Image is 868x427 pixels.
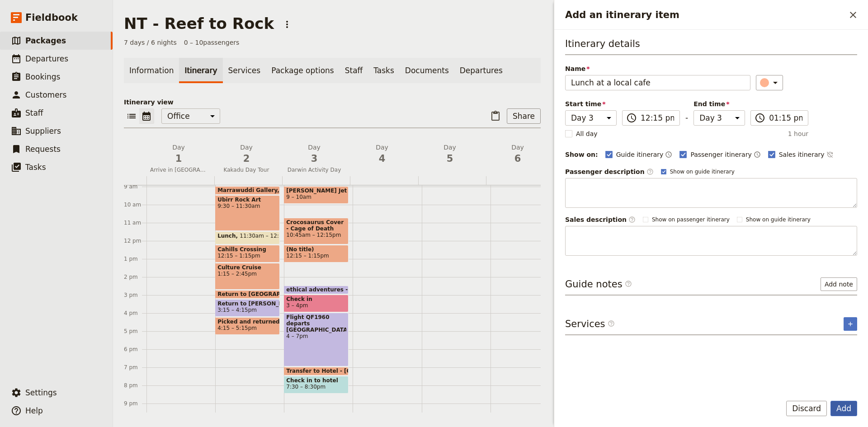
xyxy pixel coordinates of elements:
span: Arrive in [GEOGRAPHIC_DATA] [146,166,211,174]
div: (No title)12:15 – 1:15pm [284,245,349,263]
span: 3 [286,152,343,165]
div: Flight QF1960 departs [GEOGRAPHIC_DATA]4 – 7pm [284,313,349,366]
span: All day [576,129,598,138]
button: Share [507,108,541,124]
button: Day3Darwin Activity Day [282,143,350,176]
h2: Day [286,143,343,165]
div: 11 am [124,219,146,226]
div: Picked and returned to hotel4:15 – 5:15pm [215,317,280,335]
button: Time shown on guide itinerary [665,149,672,160]
span: 12:15 – 1:15pm [217,253,260,259]
span: - [685,112,688,126]
div: Transfer to Hotel - [GEOGRAPHIC_DATA] [284,367,349,375]
span: ethical adventures - Transfer to [GEOGRAPHIC_DATA] [286,286,453,293]
span: 7:30 – 8:30pm [286,384,325,390]
p: Itinerary view [124,98,541,107]
span: Staff [25,108,43,117]
button: Actions [279,17,295,32]
button: Paste itinerary item [488,108,503,124]
div: Marrawuddi Gallery [215,186,280,195]
span: 6 [489,152,546,165]
div: 8 pm [124,382,146,389]
div: Return to [GEOGRAPHIC_DATA]. [215,290,280,299]
span: End time [693,99,745,108]
div: Lunch11:30am – 12:15pm [215,231,280,244]
div: Check in to hotel7:30 – 8:30pm [284,376,349,394]
button: Time not shown on sales itinerary [826,149,834,160]
span: ​ [646,168,654,175]
input: ​ [641,113,674,123]
span: Suppliers [25,127,61,136]
span: 9 – 10am [286,194,311,200]
div: Show on: [565,150,598,159]
div: 2 pm [124,273,146,281]
span: 1:15 – 2:45pm [217,271,278,277]
button: Day1Arrive in [GEOGRAPHIC_DATA] [146,143,214,176]
span: 1 hour [788,129,808,138]
span: 11:30am – 12:15pm [240,233,294,243]
div: 4 pm [124,310,146,317]
a: Documents [400,58,454,83]
span: Picked and returned to hotel [217,319,278,325]
span: 7 days / 6 nights [124,38,177,47]
h2: Add an itinerary item [565,8,845,22]
div: Return to [PERSON_NAME]3:15 – 4:15pm [215,299,280,317]
a: Itinerary [179,58,222,83]
a: Staff [340,58,368,83]
span: Passenger itinerary [690,150,751,159]
span: Sales itinerary [779,150,825,159]
div: Ubirr Rock Art9:30 – 11:30am [215,195,280,231]
div: 9 pm [124,400,146,407]
select: Start time [565,110,617,126]
span: Check in [286,296,346,302]
div: 1 pm [124,255,146,263]
span: Kakadu Day Tour [214,166,278,174]
span: Check in to hotel [286,377,346,384]
span: Culture Cruise [217,264,278,271]
span: ​ [628,216,636,223]
span: [PERSON_NAME] Jet Ski with 00Seven [286,188,346,194]
button: List view [124,108,139,124]
div: Check in3 – 4pm [284,295,349,312]
span: ​ [626,113,637,123]
h2: Day [489,143,546,165]
div: Crocosaurus Cover - Cage of Death10:45am – 12:15pm [284,218,349,244]
span: 4 – 7pm [286,333,346,339]
span: 4 [354,152,410,165]
input: ​ [769,113,802,123]
span: Requests [25,145,61,154]
div: ethical adventures - Transfer to [GEOGRAPHIC_DATA] [284,286,349,294]
span: 12:15 – 1:15pm [286,253,329,259]
span: Lunch [217,233,240,239]
div: ​ [761,77,781,88]
button: Close drawer [845,7,861,23]
span: Tasks [25,163,46,172]
span: Darwin Activity Day [282,166,346,174]
span: (No title) [286,246,346,253]
label: Sales description [565,215,636,224]
span: 10:45am – 12:15pm [286,232,346,238]
h1: NT - Reef to Rock [124,14,274,33]
span: Show on guide itinerary [746,216,811,223]
h3: Itinerary details [565,37,857,55]
span: ​ [608,320,615,327]
span: ​ [608,320,615,331]
button: Add [830,401,857,416]
a: Departures [454,58,508,83]
span: Crocosaurus Cover - Cage of Death [286,219,346,232]
span: Return to [GEOGRAPHIC_DATA]. [217,291,318,297]
span: Help [25,406,43,415]
span: Flight QF1960 departs [GEOGRAPHIC_DATA] [286,314,346,333]
span: 3 – 4pm [286,302,308,309]
span: 5 [421,152,478,165]
span: Show on guide itinerary [670,168,735,175]
div: Culture Cruise1:15 – 2:45pm [215,263,280,290]
div: 9 am [124,183,146,190]
button: Day2Kakadu Day Tour [214,143,282,176]
a: Package options [266,58,339,83]
span: Cahills Crossing [217,246,278,253]
div: 7 pm [124,364,146,371]
button: Day6 [486,143,553,169]
span: 3:15 – 4:15pm [217,307,257,313]
span: 1 [150,152,207,165]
